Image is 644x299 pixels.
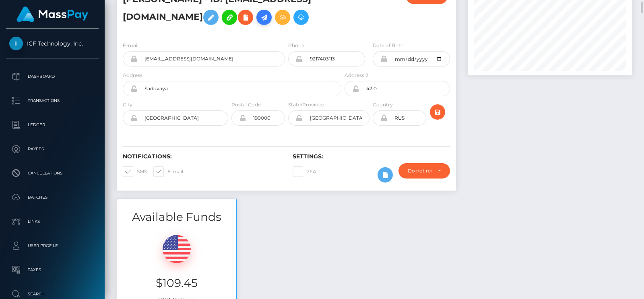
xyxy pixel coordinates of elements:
[6,260,99,280] a: Taxes
[398,163,450,179] button: Do not require
[9,240,95,252] p: User Profile
[288,42,304,49] label: Phone
[123,166,147,177] label: SMS
[231,101,261,108] label: Postal Code
[153,166,183,177] label: E-mail
[123,101,132,108] label: City
[9,167,95,179] p: Cancellations
[373,42,404,49] label: Date of Birth
[6,40,99,47] span: ICF Technology, Inc.
[9,37,23,50] img: ICF Technology, Inc.
[123,42,138,49] label: E-mail
[9,119,95,131] p: Ledger
[293,166,316,177] label: 2FA
[345,72,368,79] label: Address 2
[6,163,99,183] a: Cancellations
[9,216,95,228] p: Links
[117,209,236,225] h3: Available Funds
[163,235,191,263] img: USD.png
[123,275,230,291] h3: $109.45
[6,187,99,208] a: Batches
[256,10,272,25] a: Initiate Payout
[17,6,88,22] img: MassPay Logo
[6,139,99,159] a: Payees
[9,95,95,107] p: Transactions
[123,72,142,79] label: Address
[293,153,450,160] h6: Settings:
[9,143,95,155] p: Payees
[6,212,99,232] a: Links
[123,153,281,160] h6: Notifications:
[288,101,324,108] label: State/Province
[408,168,431,174] div: Do not require
[6,91,99,111] a: Transactions
[9,71,95,83] p: Dashboard
[6,66,99,87] a: Dashboard
[9,191,95,203] p: Batches
[6,236,99,256] a: User Profile
[9,264,95,276] p: Taxes
[373,101,393,108] label: Country
[6,115,99,135] a: Ledger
